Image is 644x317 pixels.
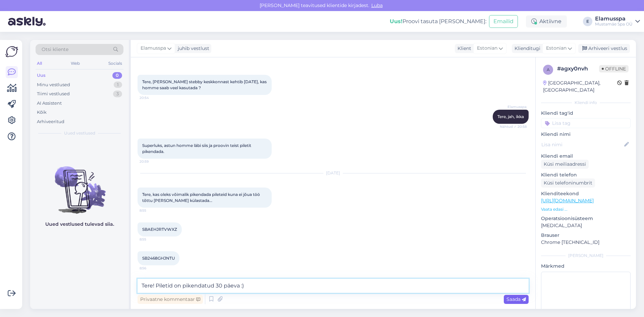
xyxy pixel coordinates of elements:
[541,131,631,138] p: Kliendi nimi
[583,17,592,26] div: E
[541,239,631,246] p: Chrome [TECHNICAL_ID]
[69,59,81,68] div: Web
[455,45,471,52] div: Klient
[30,154,129,215] img: No chats
[595,16,633,21] div: Elamusspa
[541,215,631,222] p: Operatsioonisüsteem
[477,45,497,52] span: Estonian
[541,160,589,169] div: Küsi meiliaadressi
[595,21,633,27] div: Mustamäe Spa OÜ
[541,232,631,239] p: Brauser
[5,45,18,58] img: Askly Logo
[142,79,268,90] span: Tere, [PERSON_NAME] stebby keskkonnast kehtib [DATE], kas homme saab veel kasutada ?
[37,91,70,97] div: Tiimi vestlused
[541,198,594,204] a: [URL][DOMAIN_NAME]
[541,190,631,197] p: Klienditeekond
[37,82,70,88] div: Minu vestlused
[501,104,527,109] span: Elamusspa
[36,59,43,68] div: All
[142,256,175,261] span: SB2468GHJNTU
[541,118,631,128] input: Lisa tag
[526,15,567,28] div: Aktiivne
[140,237,165,242] span: 8:55
[541,153,631,160] p: Kliendi email
[512,45,540,52] div: Klienditugi
[142,143,252,154] span: Superluks, astun homme läbi siis ja proovin teist piletit pikendada.
[142,192,261,203] span: Tere, kas oleks võimalik pikendada pileteid kuna ei jõua töö tõttu [PERSON_NAME] külastada...
[37,100,62,107] div: AI Assistent
[45,221,114,228] p: Uued vestlused tulevad siia.
[599,65,629,72] span: Offline
[113,91,122,97] div: 3
[541,206,631,212] p: Vaata edasi ...
[390,18,402,24] b: Uus!
[138,170,529,176] div: [DATE]
[541,178,595,188] div: Küsi telefoninumbrit
[543,80,617,94] div: [GEOGRAPHIC_DATA], [GEOGRAPHIC_DATA]
[489,15,518,28] button: Emailid
[138,295,203,304] div: Privaatne kommentaar
[541,110,631,117] p: Kliendi tag'id
[546,45,567,52] span: Estonian
[37,72,46,79] div: Uus
[64,130,95,136] span: Uued vestlused
[578,44,630,53] div: Arhiveeri vestlus
[497,114,524,119] span: Tere, jah, ikka
[140,266,165,271] span: 8:56
[37,109,47,116] div: Kõik
[141,45,166,52] span: Elamusspa
[369,2,385,8] span: Luba
[112,72,122,79] div: 0
[107,59,123,68] div: Socials
[547,67,550,72] span: a
[142,227,177,232] span: SBAEHJRTVWXZ
[541,141,623,148] input: Lisa nimi
[541,100,631,106] div: Kliendi info
[541,171,631,178] p: Kliendi telefon
[42,46,68,53] span: Otsi kliente
[541,222,631,229] p: [MEDICAL_DATA]
[506,296,526,302] span: Saada
[175,45,209,52] div: juhib vestlust
[140,95,165,100] span: 20:54
[541,253,631,259] div: [PERSON_NAME]
[557,65,599,73] div: # agxy0nvh
[390,17,486,25] div: Proovi tasuta [PERSON_NAME]:
[140,208,165,213] span: 8:55
[140,159,165,164] span: 20:59
[595,16,640,27] a: ElamusspaMustamäe Spa OÜ
[37,118,64,125] div: Arhiveeritud
[138,279,529,293] textarea: Tere! Piletid on pikendatud 30 päeva :)
[541,263,631,270] p: Märkmed
[500,124,527,129] span: Nähtud ✓ 20:58
[114,82,122,88] div: 1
